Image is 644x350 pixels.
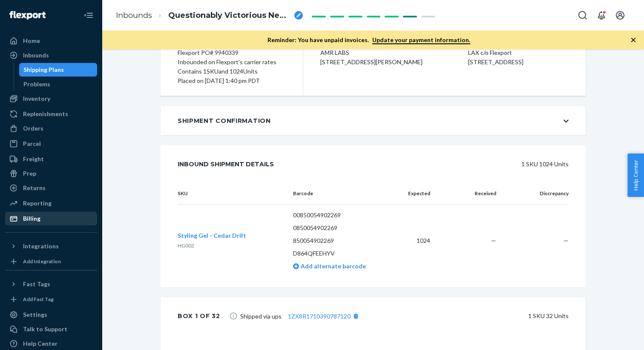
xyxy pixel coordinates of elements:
[267,36,470,44] p: Reminder: You have unpaid invoices.
[5,48,97,62] a: Inbounds
[293,262,366,270] a: Add alternate barcode
[178,307,220,324] div: Box 1 of 32
[23,258,61,265] div: Add Integration
[23,51,49,60] div: Inbounds
[9,11,46,20] img: Flexport logo
[372,36,470,44] a: Update your payment information.
[178,76,286,85] div: Placed on [DATE] 1:40 pm PDT
[563,237,569,244] span: —
[299,262,366,270] span: Add alternate barcode
[23,139,41,148] div: Parcel
[593,7,610,24] button: Open notifications
[627,154,644,197] button: Help Center
[293,156,569,173] div: 1 SKU 1024 Units
[394,183,437,205] th: Expected
[178,231,246,240] button: Styling Gel - Cedar Drift
[612,7,629,24] button: Open account menu
[23,184,46,192] div: Returns
[5,256,97,267] a: Add Integration
[23,310,47,319] div: Settings
[23,94,50,103] div: Inventory
[5,167,97,180] a: Prep
[5,137,97,151] a: Parcel
[288,313,351,320] a: 1ZX8R1710390787120
[293,224,388,232] p: 0850054902269
[5,196,97,210] a: Reporting
[23,169,36,178] div: Prep
[293,211,388,219] p: 00850054902269
[19,63,98,77] a: Shipping Plans
[80,7,97,24] button: Close Navigation
[468,58,523,65] span: [STREET_ADDRESS]
[491,237,496,244] span: —
[286,183,395,205] th: Barcode
[5,212,97,225] a: Billing
[503,183,569,205] th: Discrepancy
[394,205,437,277] td: 1024
[23,80,50,88] div: Problems
[5,294,97,304] a: Add Fast Tag
[23,339,57,348] div: Help Center
[5,181,97,195] a: Returns
[178,183,286,205] th: SKU
[23,155,44,163] div: Freight
[5,277,97,291] button: Fast Tags
[351,310,362,322] button: [object Object]
[168,10,291,21] span: Questionably Victorious Newfoundland
[374,307,569,324] div: 1 SKU 32 Units
[23,280,50,288] div: Fast Tags
[23,242,59,250] div: Integrations
[178,67,286,76] div: Contains 1 SKU and 1024 Units
[5,122,97,135] a: Orders
[5,107,97,121] a: Replenishments
[116,11,152,20] a: Inbounds
[468,48,569,57] p: LAX c/o Flexport
[178,57,286,67] div: Inbounded on Flexport's carrier rates
[293,236,388,245] p: 850054902269
[23,296,54,303] div: Add Fast Tag
[23,325,67,333] div: Talk to Support
[178,232,246,239] span: Styling Gel - Cedar Drift
[178,242,194,249] span: HG002
[5,92,97,105] a: Inventory
[109,3,310,28] ol: breadcrumbs
[23,37,40,45] div: Home
[178,156,274,173] div: Inbound Shipment Details
[293,249,388,258] p: D864QFEEHYV
[23,214,40,223] div: Billing
[23,110,68,118] div: Replenishments
[178,117,271,125] div: Shipment Confirmation
[574,7,591,24] button: Open Search Box
[240,310,362,322] span: Shipped via ups
[5,152,97,166] a: Freight
[5,239,97,253] button: Integrations
[5,308,97,322] a: Settings
[5,34,97,48] a: Home
[19,77,98,91] a: Problems
[23,124,43,133] div: Orders
[23,199,52,208] div: Reporting
[5,322,97,336] a: Talk to Support
[437,183,503,205] th: Received
[23,65,64,74] div: Shipping Plans
[178,48,286,57] div: Flexport PO# 9940339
